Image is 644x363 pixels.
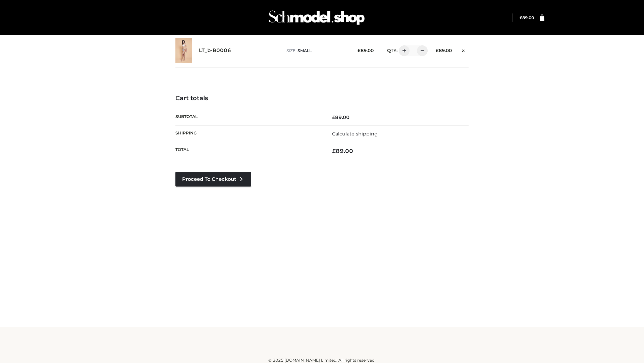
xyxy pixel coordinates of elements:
bdi: 89.00 [520,15,534,20]
a: Remove this item [459,45,469,54]
a: Proceed to Checkout [175,172,251,187]
span: £ [332,148,336,154]
th: Subtotal [175,109,322,125]
bdi: 89.00 [358,48,374,53]
th: Shipping [175,125,322,142]
a: Calculate shipping [332,131,378,137]
span: £ [520,15,522,20]
bdi: 89.00 [332,148,353,154]
p: size : [286,48,347,54]
span: SMALL [298,48,312,53]
span: £ [436,48,439,53]
div: QTY: [380,45,425,56]
a: LT_b-B0006 [199,47,231,54]
bdi: 89.00 [436,48,452,53]
h4: Cart totals [175,95,469,102]
span: £ [332,114,335,120]
th: Total [175,142,322,160]
a: £89.00 [520,15,534,20]
img: Schmodel Admin 964 [266,4,367,31]
bdi: 89.00 [332,114,350,120]
span: £ [358,48,361,53]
